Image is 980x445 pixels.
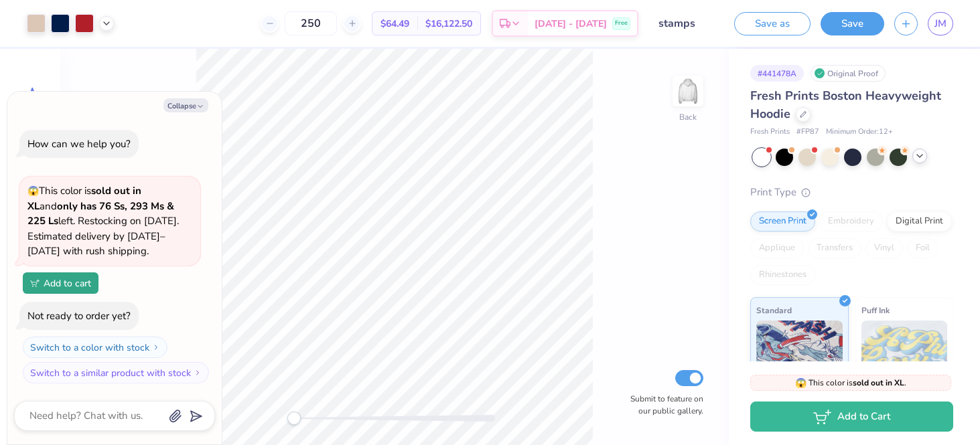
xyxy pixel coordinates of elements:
span: [DATE] - [DATE] [535,17,607,31]
button: Save [821,12,884,35]
span: 😱 [795,377,807,389]
span: Free [615,19,628,28]
button: Switch to a color with stock [23,337,167,358]
input: Untitled Design [648,10,714,37]
div: Applique [750,238,804,258]
span: This color is and left. Restocking on [DATE]. Estimated delivery by [DATE]–[DATE] with rush shipp... [27,184,179,258]
div: Vinyl [865,238,903,258]
img: Switch to a color with stock [152,343,160,351]
div: Not ready to order yet? [27,309,131,323]
div: # 441478A [750,65,804,82]
input: – – [285,11,337,35]
div: Back [679,111,697,123]
strong: sold out in XL [27,184,141,213]
div: Foil [907,238,938,258]
img: Back [675,78,701,104]
span: Fresh Prints [750,126,790,138]
button: Add to cart [23,272,98,294]
a: JM [928,12,953,35]
span: $64.49 [380,17,409,31]
span: 😱 [27,185,39,197]
img: Add to cart [30,279,40,287]
span: Fresh Prints Boston Heavyweight Hoodie [750,88,941,122]
span: JM [934,16,947,31]
div: Screen Print [750,211,815,232]
div: How can we help you? [27,137,131,151]
span: Standard [756,303,792,317]
span: Puff Ink [861,303,890,317]
div: Original Proof [811,65,886,82]
span: Minimum Order: 12 + [826,126,893,138]
span: # FP87 [796,126,819,138]
img: Puff Ink [861,321,948,387]
div: Embroidery [819,211,883,232]
button: Add to Cart [750,402,953,432]
div: Accessibility label [287,412,301,425]
button: Save as [734,12,811,35]
strong: only has 76 Ss, 293 Ms & 225 Ls [27,199,174,228]
button: Collapse [163,98,208,112]
strong: sold out in XL [853,377,904,388]
button: Switch to a similar product with stock [23,362,209,383]
label: Submit to feature on our public gallery. [623,393,703,417]
img: Standard [756,321,843,387]
div: Print Type [750,185,953,200]
span: $16,122.50 [425,17,472,31]
div: Rhinestones [750,265,815,285]
div: Transfers [808,238,861,258]
div: Digital Print [887,211,952,232]
span: This color is . [795,377,906,389]
img: Switch to a similar product with stock [194,369,202,377]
